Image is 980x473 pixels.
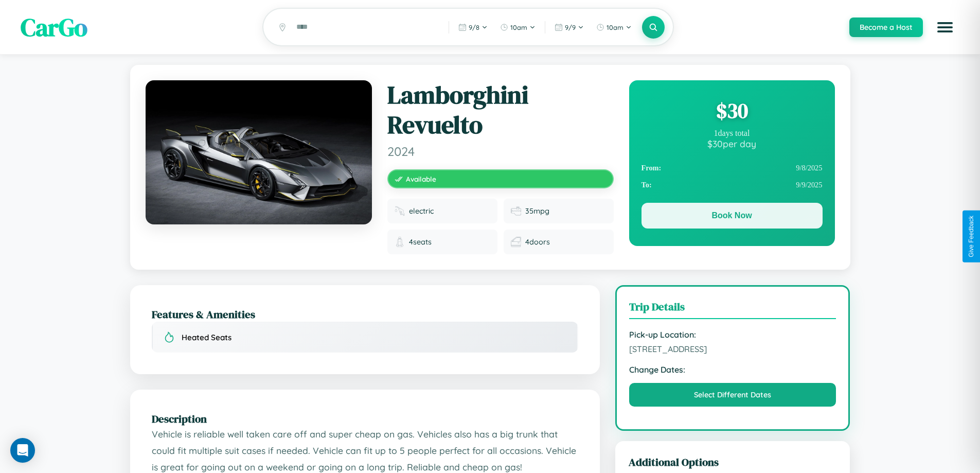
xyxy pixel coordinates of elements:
[629,364,836,375] strong: Change Dates:
[591,19,637,36] button: 10am
[406,174,436,183] span: Available
[511,237,521,247] img: Doors
[565,23,576,31] span: 9 / 9
[511,206,521,216] img: Fuel efficiency
[387,144,614,159] span: 2024
[931,13,959,42] button: Open menu
[409,206,434,216] span: electric
[642,97,823,125] div: $ 30
[629,454,837,469] h3: Additional Options
[525,237,550,247] span: 4 doors
[21,10,87,44] span: CarGo
[642,164,662,172] strong: From:
[453,19,493,36] button: 9/8
[395,237,405,247] img: Seats
[525,206,549,216] span: 35 mpg
[146,80,372,224] img: Lamborghini Revuelto 2024
[642,177,823,194] div: 9 / 9 / 2025
[629,299,836,319] h3: Trip Details
[152,411,578,426] h2: Description
[968,216,975,257] div: Give Feedback
[629,329,836,340] strong: Pick-up Location:
[182,332,231,342] span: Heated Seats
[495,19,541,36] button: 10am
[395,206,405,216] img: Fuel type
[10,438,35,463] div: Open Intercom Messenger
[642,138,823,149] div: $ 30 per day
[642,129,823,138] div: 1 days total
[510,23,527,31] span: 10am
[849,17,923,37] button: Become a Host
[387,80,614,139] h1: Lamborghini Revuelto
[642,181,652,189] strong: To:
[607,23,623,31] span: 10am
[642,160,823,177] div: 9 / 8 / 2025
[642,203,823,229] button: Book Now
[409,237,432,247] span: 4 seats
[629,344,836,354] span: [STREET_ADDRESS]
[152,307,578,322] h2: Features & Amenities
[629,383,836,407] button: Select Different Dates
[469,23,479,31] span: 9 / 8
[549,19,589,36] button: 9/9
